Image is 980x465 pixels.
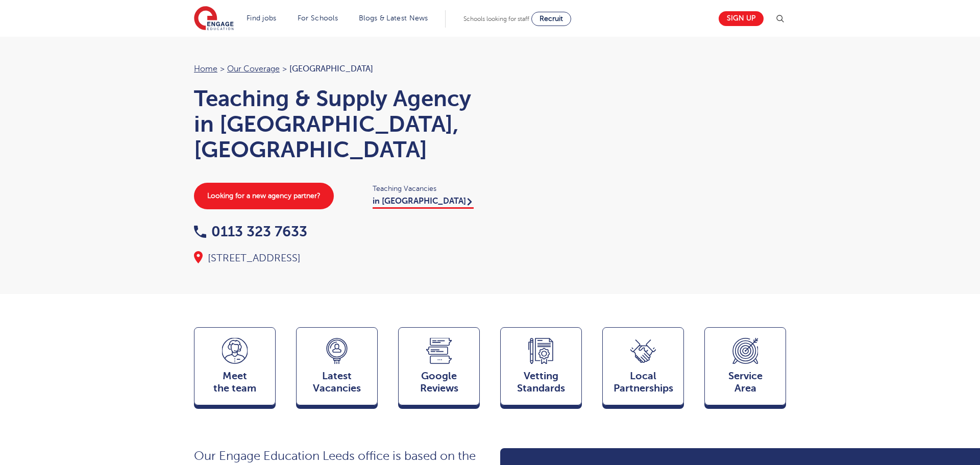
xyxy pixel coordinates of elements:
span: Teaching Vacancies [373,183,480,194]
a: Blogs & Latest News [359,14,428,22]
span: Vetting Standards [506,370,576,395]
a: LatestVacancies [296,327,378,410]
a: Sign up [719,11,764,26]
span: Latest Vacancies [302,370,372,395]
span: Recruit [540,15,563,22]
span: Local Partnerships [608,370,678,395]
a: Our coverage [227,64,280,74]
span: Service Area [710,370,780,395]
span: > [220,64,225,74]
span: Meet the team [200,370,270,395]
a: For Schools [298,14,338,22]
nav: breadcrumb [194,62,480,76]
a: VettingStandards [500,327,582,410]
a: ServiceArea [704,327,786,410]
a: Recruit [531,12,571,26]
a: 0113 323 7633 [194,224,307,239]
span: > [282,64,287,74]
span: Google Reviews [404,370,474,395]
a: Local Partnerships [602,327,684,410]
a: in [GEOGRAPHIC_DATA] [373,197,474,209]
img: Engage Education [194,6,234,32]
a: Find jobs [247,14,277,22]
a: Meetthe team [194,327,276,410]
span: Schools looking for staff [463,15,529,22]
h1: Teaching & Supply Agency in [GEOGRAPHIC_DATA], [GEOGRAPHIC_DATA] [194,86,480,162]
a: Looking for a new agency partner? [194,183,334,209]
a: GoogleReviews [398,327,480,410]
a: Home [194,64,217,74]
span: [GEOGRAPHIC_DATA] [289,64,373,74]
div: [STREET_ADDRESS] [194,251,480,265]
